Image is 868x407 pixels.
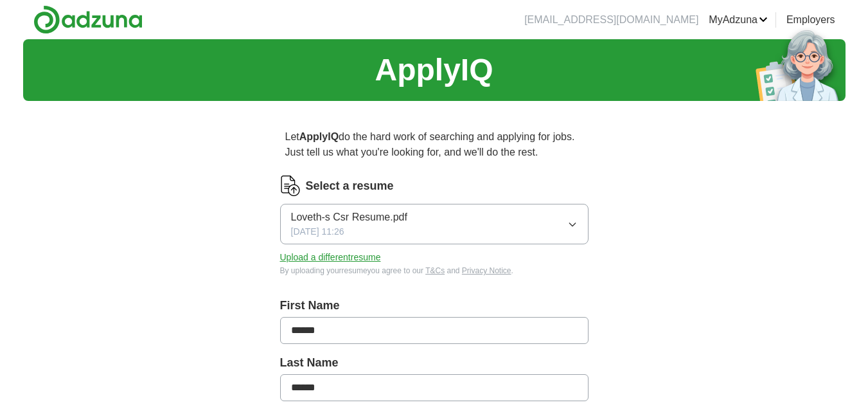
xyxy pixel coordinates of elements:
a: Privacy Notice [462,266,511,275]
a: Employers [786,12,835,28]
label: Last Name [280,354,589,372]
a: MyAdzuna [709,12,768,28]
p: Let do the hard work of searching and applying for jobs. Just tell us what you're looking for, an... [280,124,589,165]
label: Select a resume [306,177,394,195]
a: T&Cs [425,266,445,275]
li: [EMAIL_ADDRESS][DOMAIN_NAME] [524,12,698,28]
img: CV Icon [280,176,301,196]
img: Adzuna logo [33,5,143,34]
strong: ApplyIQ [299,131,339,142]
label: First Name [280,297,589,314]
button: Upload a differentresume [280,251,381,264]
button: Loveth-s Csr Resume.pdf[DATE] 11:26 [280,204,589,244]
span: Loveth-s Csr Resume.pdf [291,210,407,225]
h1: ApplyIQ [375,47,493,93]
div: By uploading your resume you agree to our and . [280,265,589,276]
span: [DATE] 11:26 [291,225,344,239]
